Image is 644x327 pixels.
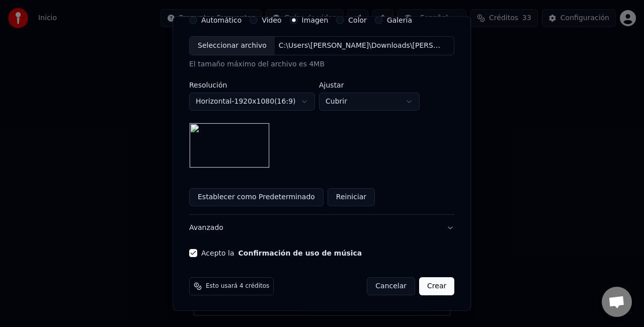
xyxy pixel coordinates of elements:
[201,250,362,257] label: Acepto la
[238,250,362,257] button: Acepto la
[319,81,420,89] label: Ajustar
[189,16,454,214] div: VideoPersonalizar video de karaoke: usar imagen, video o color
[206,282,269,290] span: Esto usará 4 créditos
[189,215,454,241] button: Avanzado
[387,17,412,24] label: Galería
[275,41,446,51] div: C:\Users\[PERSON_NAME]\Downloads\[PERSON_NAME] y [PERSON_NAME] (1).jpg
[367,277,416,295] button: Cancelar
[189,81,315,89] label: Resolución
[189,188,324,206] button: Establecer como Predeterminado
[262,17,282,24] label: Video
[201,17,242,24] label: Automático
[189,59,454,69] div: El tamaño máximo del archivo es 4MB
[190,37,275,55] div: Seleccionar archivo
[302,17,329,24] label: Imagen
[419,277,454,295] button: Crear
[349,17,367,24] label: Color
[328,188,375,206] button: Reiniciar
